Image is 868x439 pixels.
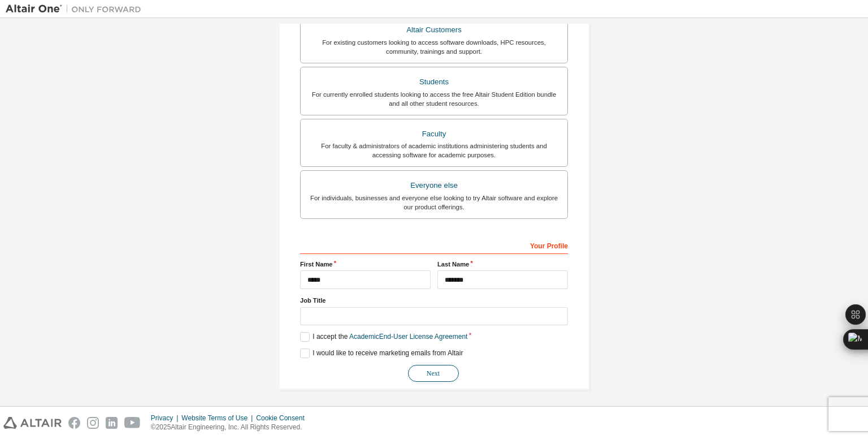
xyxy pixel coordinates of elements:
[307,74,561,90] div: Students
[300,348,463,358] label: I would like to receive marketing emails from Altair
[68,417,80,429] img: facebook.svg
[87,417,99,429] img: instagram.svg
[300,332,467,342] label: I accept the
[6,3,147,15] img: Altair One
[307,22,561,38] div: Altair Customers
[151,423,311,432] p: © 2025 Altair Engineering, Inc. All Rights Reserved.
[437,260,568,269] label: Last Name
[307,90,561,108] div: For currently enrolled students looking to access the free Altair Student Edition bundle and all ...
[3,417,62,429] img: altair_logo.svg
[349,333,467,341] a: Academic End-User License Agreement
[256,414,311,423] div: Cookie Consent
[307,193,561,212] div: For individuals, businesses and everyone else looking to try Altair software and explore our prod...
[181,414,256,423] div: Website Terms of Use
[307,178,561,193] div: Everyone else
[151,414,181,423] div: Privacy
[307,38,561,56] div: For existing customers looking to access software downloads, HPC resources, community, trainings ...
[106,417,118,429] img: linkedin.svg
[300,236,568,254] div: Your Profile
[300,260,431,269] label: First Name
[307,126,561,142] div: Faculty
[408,365,459,382] button: Next
[124,417,141,429] img: youtube.svg
[300,296,568,305] label: Job Title
[307,141,561,160] div: For faculty & administrators of academic institutions administering students and accessing softwa...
